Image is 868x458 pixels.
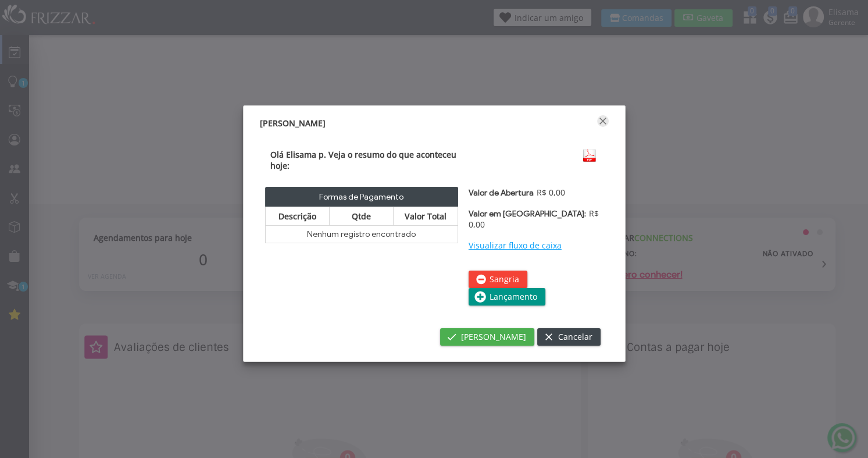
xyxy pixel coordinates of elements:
button: Cancelar [537,328,601,346]
th: Descrição [265,207,329,226]
span: R$ 0,00 [534,187,565,198]
div: Formas de Pagamento [265,187,458,207]
a: Visualizar fluxo de caixa [469,240,562,251]
th: Qtde [330,207,394,226]
span: R$ 0,00 [469,208,599,230]
button: Lançamento [469,288,545,306]
img: Gerar PDF [581,149,598,162]
td: Nenhum registro encontrado [265,226,458,243]
button: Sangria [469,271,527,288]
span: [PERSON_NAME] [461,328,526,346]
a: Fechar [597,115,609,127]
span: [PERSON_NAME] [260,118,326,129]
span: Sangria [490,271,519,288]
span: Olá Elisama p. Veja o resumo do que aconteceu hoje: [270,149,456,171]
label: Valor em [GEOGRAPHIC_DATA]: [469,209,586,219]
span: Qtde [352,211,371,222]
th: Valor Total [394,207,458,226]
button: [PERSON_NAME] [440,328,534,346]
label: Valor de Abertura [469,188,534,198]
span: Lançamento [490,288,537,306]
span: Cancelar [558,328,592,346]
span: Descrição [278,211,316,222]
span: Valor Total [405,211,446,222]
